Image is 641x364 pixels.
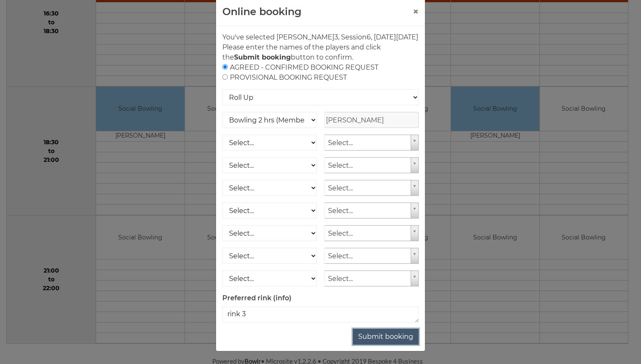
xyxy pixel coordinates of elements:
strong: Submit booking [234,53,291,61]
span: Select... [328,180,407,196]
a: Select... [324,157,419,173]
span: Select... [328,248,407,264]
a: Select... [324,225,419,241]
div: AGREED - CONFIRMED BOOKING REQUEST PROVISIONAL BOOKING REQUEST [222,62,419,83]
button: × [413,7,419,17]
span: 3 [334,33,338,41]
span: 6 [367,33,371,41]
h4: Online booking [222,4,302,19]
button: Submit booking [353,329,419,345]
p: Please enter the names of the players and click the button to confirm. [222,42,419,62]
a: Select... [324,270,419,286]
a: Select... [324,203,419,218]
p: You've selected [PERSON_NAME] , Session , [DATE][DATE] [222,32,419,42]
span: Select... [328,158,407,174]
a: Select... [324,248,419,264]
span: Select... [328,135,407,151]
label: Preferred rink (info) [222,293,292,303]
a: Select... [324,135,419,151]
span: Select... [328,203,407,219]
span: Select... [328,226,407,242]
a: Select... [324,180,419,196]
span: Select... [328,271,407,287]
